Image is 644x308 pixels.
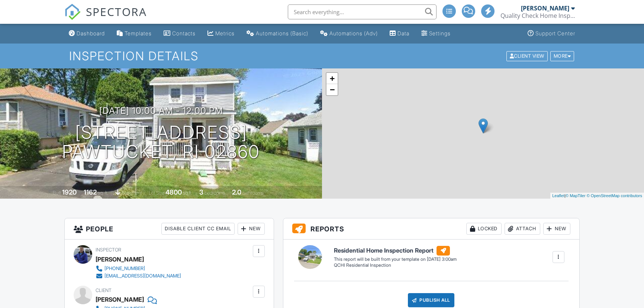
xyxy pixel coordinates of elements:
a: Metrics [205,27,238,41]
a: SPECTORA [64,10,147,26]
span: Lot Size [149,190,164,196]
a: Client View [506,53,550,58]
div: Settings [429,30,451,36]
a: © MapTiler [566,193,586,198]
div: Automations (Adv) [329,30,378,36]
div: 1920 [62,188,77,196]
a: Templates [114,27,155,41]
div: New [238,223,265,235]
span: Built [53,190,61,196]
h3: [DATE] 10:00 am - 12:00 pm [99,106,223,116]
div: [EMAIL_ADDRESS][DOMAIN_NAME] [104,273,181,279]
div: Disable Client CC Email [161,223,235,235]
a: Dashboard [66,27,108,41]
div: Quality Check Home Inspection [500,12,575,19]
span: Client [96,288,112,293]
a: © OpenStreetMap contributors [587,193,642,198]
div: 4800 [165,188,182,196]
div: Client View [506,51,548,61]
a: [PHONE_NUMBER] [96,265,181,272]
span: Inspector [96,247,121,253]
a: Data [387,27,412,41]
h3: People [65,218,273,240]
a: Leaflet [552,193,564,198]
a: [EMAIL_ADDRESS][DOMAIN_NAME] [96,272,181,280]
div: Metrics [215,30,235,36]
div: Support Center [535,30,575,36]
div: 2.0 [232,188,241,196]
a: Automations (Basic) [244,27,311,41]
a: Settings [418,27,454,41]
h1: [STREET_ADDRESS] Pawtucket, RI 02860 [62,123,260,162]
div: Attach [505,223,540,235]
div: This report will be built from your template on [DATE] 3:00am [334,256,457,262]
div: Contacts [172,30,196,36]
div: Publish All [408,293,454,307]
a: Support Center [525,27,578,41]
span: sq.ft. [183,190,192,196]
div: [PHONE_NUMBER] [104,266,145,272]
div: [PERSON_NAME] [521,4,569,12]
div: 3 [199,188,203,196]
div: 1162 [84,188,97,196]
div: [PERSON_NAME] [96,254,144,265]
span: SPECTORA [86,4,147,19]
h1: Inspection Details [69,49,575,62]
span: bathrooms [242,190,264,196]
div: Dashboard [77,30,105,36]
a: Zoom out [326,84,338,95]
div: Data [397,30,409,36]
a: Automations (Advanced) [317,27,381,41]
div: Automations (Basic) [256,30,308,36]
div: New [543,223,570,235]
input: Search everything... [288,4,437,19]
div: [PERSON_NAME] [96,294,144,305]
div: Templates [125,30,152,36]
span: basement [122,190,142,196]
span: sq. ft. [98,190,108,196]
div: Locked [466,223,502,235]
img: The Best Home Inspection Software - Spectora [64,4,81,20]
h3: Reports [283,218,579,240]
div: More [550,51,574,61]
div: | [550,193,644,199]
span: bedrooms [205,190,225,196]
a: Contacts [161,27,199,41]
div: QCHI Residential Inspection [334,262,457,269]
a: Zoom in [326,73,338,84]
h6: Residential Home Inspection Report [334,246,457,256]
